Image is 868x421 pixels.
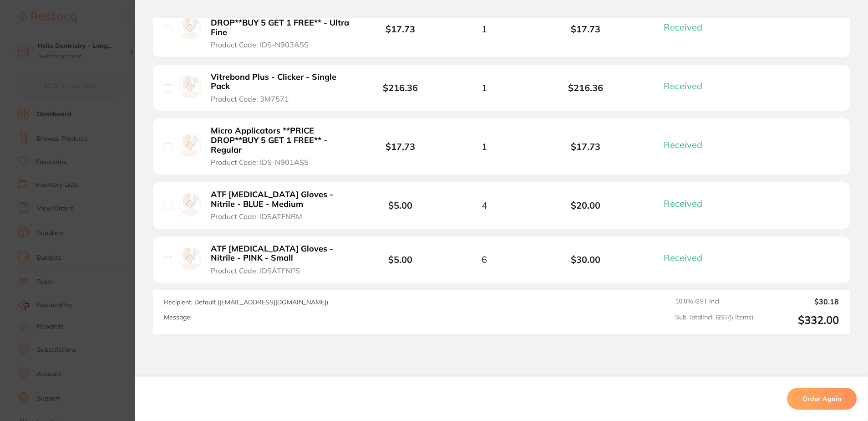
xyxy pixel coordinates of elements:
[208,72,353,104] button: Vitrebond Plus - Clicker - Single Pack Product Code: 3M7571
[664,198,702,209] span: Received
[675,298,753,306] span: 10.0 % GST Incl.
[211,126,350,154] b: Micro Applicators **PRICE DROP**BUY 5 GET 1 FREE** - Regular
[664,80,702,92] span: Received
[482,24,487,34] span: 1
[211,9,350,37] b: Micro Applicators **PRICE DROP**BUY 5 GET 1 FREE** - Ultra Fine
[482,200,487,210] span: 4
[664,21,702,33] span: Received
[179,193,201,216] img: ATF Dental Examination Gloves - Nitrile - BLUE - Medium
[386,141,415,152] b: $17.73
[211,158,309,166] span: Product Code: IDS-N901ASS
[211,190,350,209] b: ATF [MEDICAL_DATA] Gloves - Nitrile - BLUE - Medium
[535,24,636,34] b: $17.73
[661,21,713,33] button: Received
[535,141,636,152] b: $17.73
[211,212,302,221] span: Product Code: IDSATFNBM
[482,82,487,93] span: 1
[164,298,328,306] span: Recipient: Default ( [EMAIL_ADDRESS][DOMAIN_NAME] )
[535,254,636,265] b: $30.00
[211,72,350,91] b: Vitrebond Plus - Clicker - Single Pack
[482,141,487,152] span: 1
[661,252,713,263] button: Received
[388,200,412,211] b: $5.00
[661,198,713,209] button: Received
[661,80,713,92] button: Received
[787,388,857,410] button: Order Again
[208,8,353,49] button: Micro Applicators **PRICE DROP**BUY 5 GET 1 FREE** - Ultra Fine Product Code: IDS-N903ASS
[383,82,418,93] b: $216.36
[179,247,201,270] img: ATF Dental Examination Gloves - Nitrile - PINK - Small
[211,244,350,263] b: ATF [MEDICAL_DATA] Gloves - Nitrile - PINK - Small
[664,252,702,263] span: Received
[179,76,201,98] img: Vitrebond Plus - Clicker - Single Pack
[211,267,300,275] span: Product Code: IDSATFNPS
[179,134,201,157] img: Micro Applicators **PRICE DROP**BUY 5 GET 1 FREE** - Regular
[164,313,192,321] label: Message:
[386,23,415,35] b: $17.73
[535,82,636,93] b: $216.36
[388,254,412,265] b: $5.00
[208,244,353,276] button: ATF [MEDICAL_DATA] Gloves - Nitrile - PINK - Small Product Code: IDSATFNPS
[664,139,702,150] span: Received
[211,41,309,49] span: Product Code: IDS-N903ASS
[535,200,636,210] b: $20.00
[761,298,839,306] output: $30.18
[482,254,487,265] span: 6
[675,313,753,327] span: Sub Total Incl. GST ( 5 Items)
[761,313,839,327] output: $332.00
[661,139,713,150] button: Received
[208,190,353,221] button: ATF [MEDICAL_DATA] Gloves - Nitrile - BLUE - Medium Product Code: IDSATFNBM
[208,126,353,167] button: Micro Applicators **PRICE DROP**BUY 5 GET 1 FREE** - Regular Product Code: IDS-N901ASS
[179,17,201,39] img: Micro Applicators **PRICE DROP**BUY 5 GET 1 FREE** - Ultra Fine
[211,95,289,103] span: Product Code: 3M7571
